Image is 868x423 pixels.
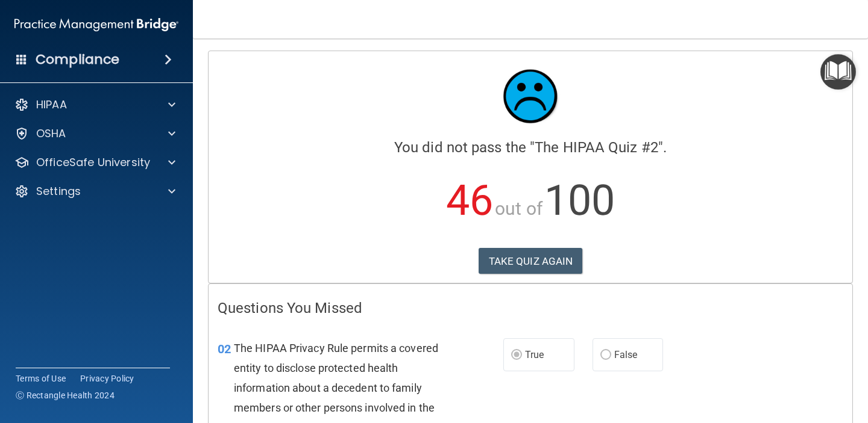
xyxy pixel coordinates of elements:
a: Settings [14,184,175,199]
img: PMB logo [14,13,178,37]
span: False [614,349,638,360]
h4: Questions You Missed [218,300,843,316]
p: OSHA [36,126,66,141]
p: OfficeSafe University [36,155,150,170]
button: TAKE QUIZ AGAIN [479,248,583,274]
span: True [525,349,544,360]
span: 100 [544,176,615,225]
p: HIPAA [36,97,67,112]
span: 02 [218,342,231,356]
span: The HIPAA Quiz #2 [535,139,658,156]
a: OfficeSafe University [14,155,175,170]
h4: You did not pass the " ". [218,140,843,155]
input: False [600,351,611,360]
a: HIPAA [14,97,175,112]
span: out of [495,198,542,219]
img: sad_face.ecc698e2.jpg [494,60,567,132]
span: Ⓒ Rectangle Health 2024 [16,389,115,401]
a: Terms of Use [16,372,66,384]
span: 46 [446,176,493,225]
button: Open Resource Center [820,54,856,90]
a: OSHA [14,126,175,141]
input: True [511,351,522,360]
a: Privacy Policy [80,372,134,384]
h4: Compliance [36,51,119,68]
p: Settings [36,184,81,199]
